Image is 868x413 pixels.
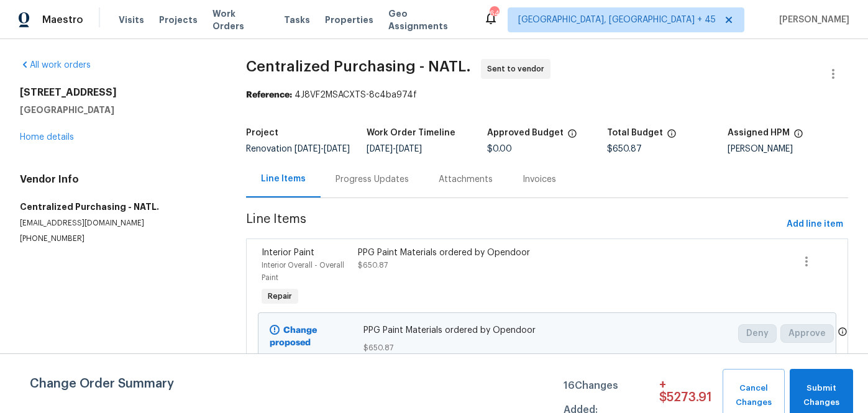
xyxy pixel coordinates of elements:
[567,129,577,145] span: The total cost of line items that have been approved by both Opendoor and the Trade Partner. This...
[796,381,847,410] span: Submit Changes
[490,7,498,20] div: 642
[780,324,834,343] button: Approve
[358,247,592,259] div: PPG Paint Materials ordered by Opendoor
[363,342,731,354] span: $650.87
[20,104,216,116] h5: [GEOGRAPHIC_DATA]
[667,129,677,145] span: The total cost of line items that have been proposed by Opendoor. This sum includes line items th...
[246,91,292,99] b: Reference:
[261,173,306,185] div: Line Items
[358,261,388,269] span: $650.87
[728,145,848,153] div: [PERSON_NAME]
[367,145,422,153] span: -
[487,129,564,137] h5: Approved Budget
[20,201,216,213] h5: Centralized Purchasing - NATL.
[246,89,848,101] div: 4J8VF2MSACXTS-8c4ba974f
[263,290,297,302] span: Repair
[20,234,216,244] p: [PHONE_NUMBER]
[782,213,848,236] button: Add line item
[523,173,556,186] div: Invoices
[787,217,843,232] span: Add line item
[20,218,216,229] p: [EMAIL_ADDRESS][DOMAIN_NAME]
[518,14,716,26] span: [GEOGRAPHIC_DATA], [GEOGRAPHIC_DATA] + 45
[487,63,549,75] span: Sent to vendor
[728,129,790,137] h5: Assigned HPM
[388,7,468,32] span: Geo Assignments
[336,173,409,186] div: Progress Updates
[246,213,782,236] span: Line Items
[284,16,310,24] span: Tasks
[20,133,74,142] a: Home details
[607,129,663,137] h5: Total Budget
[607,145,642,153] span: $650.87
[295,145,350,153] span: -
[439,173,493,186] div: Attachments
[270,326,317,347] b: Change proposed
[774,14,849,26] span: [PERSON_NAME]
[738,324,777,343] button: Deny
[729,381,779,410] span: Cancel Changes
[396,145,422,153] span: [DATE]
[487,145,512,153] span: $0.00
[246,59,471,74] span: Centralized Purchasing - NATL.
[838,327,847,340] span: Only a market manager or an area construction manager can approve
[246,145,350,153] span: Renovation
[20,173,216,186] h4: Vendor Info
[324,145,350,153] span: [DATE]
[367,145,393,153] span: [DATE]
[212,7,269,32] span: Work Orders
[20,61,91,70] a: All work orders
[325,14,373,26] span: Properties
[159,14,198,26] span: Projects
[262,248,314,257] span: Interior Paint
[262,261,344,281] span: Interior Overall - Overall Paint
[42,14,83,26] span: Maestro
[793,129,803,145] span: The hpm assigned to this work order.
[119,14,144,26] span: Visits
[246,129,278,137] h5: Project
[295,145,321,153] span: [DATE]
[20,86,216,99] h2: [STREET_ADDRESS]
[363,324,731,337] span: PPG Paint Materials ordered by Opendoor
[367,129,455,137] h5: Work Order Timeline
